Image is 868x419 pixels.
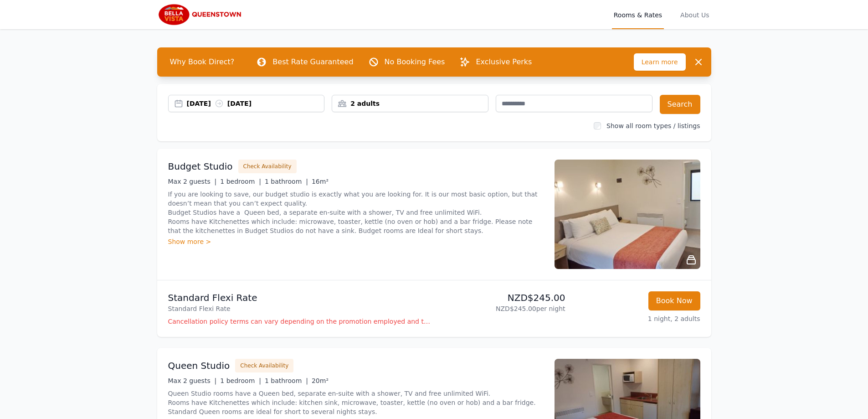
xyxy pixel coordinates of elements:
p: If you are looking to save, our budget studio is exactly what you are looking for. It is our most... [168,190,544,235]
span: 1 bathroom | [265,178,308,185]
span: 20m² [312,377,329,384]
h3: Budget Studio [168,160,233,173]
h3: Queen Studio [168,359,230,372]
div: [DATE] [DATE] [187,99,324,108]
span: 1 bedroom | [220,178,261,185]
span: 16m² [312,178,329,185]
label: Show all room types / listings [606,122,700,129]
span: Learn more [634,53,686,71]
p: Exclusive Perks [476,57,532,67]
p: Queen Studio rooms have a Queen bed, separate en-suite with a shower, TV and free unlimited WiFi.... [168,389,544,416]
button: Check Availability [235,359,293,372]
p: Best Rate Guaranteed [272,57,353,67]
div: 2 adults [332,99,488,108]
p: Cancellation policy terms can vary depending on the promotion employed and the time of stay of th... [168,317,431,326]
p: NZD$245.00 per night [438,304,565,313]
p: Standard Flexi Rate [168,304,431,313]
span: Max 2 guests | [168,178,217,185]
span: Why Book Direct? [163,53,242,71]
span: Max 2 guests | [168,377,217,384]
img: Bella Vista Queenstown [157,4,245,26]
span: 1 bathroom | [265,377,308,384]
span: 1 bedroom | [220,377,261,384]
p: NZD$245.00 [438,291,565,304]
button: Check Availability [238,160,297,173]
button: Book Now [648,291,700,310]
p: 1 night, 2 adults [573,314,700,323]
button: Search [660,95,700,114]
p: No Booking Fees [385,57,445,67]
div: Show more > [168,237,544,246]
p: Standard Flexi Rate [168,291,431,304]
